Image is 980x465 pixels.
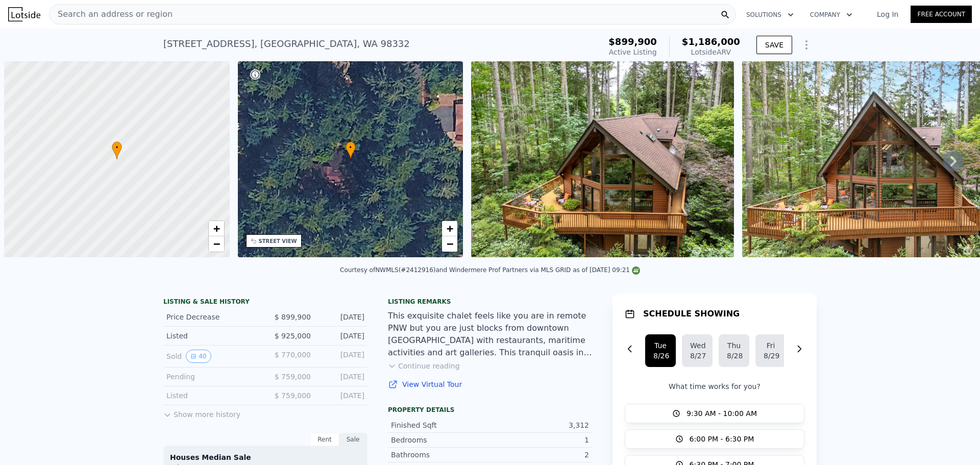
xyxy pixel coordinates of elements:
div: Rent [310,433,339,446]
span: $ 899,900 [275,313,311,321]
h1: SCHEDULE SHOWING [643,308,740,320]
a: Free Account [911,6,972,23]
div: Thu [727,340,741,351]
div: 2 [490,450,589,460]
span: $ 770,000 [275,351,311,359]
span: 6:00 PM - 6:30 PM [690,434,754,444]
div: Listing remarks [388,298,592,306]
button: Solutions [738,6,802,24]
span: + [213,222,219,235]
img: Lotside [8,7,40,21]
button: Wed8/27 [682,334,713,367]
div: Bathrooms [391,450,490,460]
a: Zoom out [209,236,224,252]
span: $899,900 [608,36,657,47]
div: [DATE] [319,312,364,322]
span: − [213,237,219,250]
a: Zoom in [442,221,457,236]
button: Show Options [796,35,817,55]
button: SAVE [756,36,792,54]
span: + [447,222,453,235]
div: 8/28 [727,351,741,361]
div: Fri [764,340,778,351]
img: Sale: 167259978 Parcel: 100492971 [471,61,734,257]
div: 8/26 [653,351,668,361]
button: View historical data [186,350,211,363]
div: 1 [490,435,589,445]
div: Property details [388,406,592,414]
div: Lotside ARV [682,47,740,57]
span: − [447,237,453,250]
button: Fri8/29 [755,334,786,367]
div: [DATE] [319,372,364,382]
span: • [112,143,122,152]
span: $ 759,000 [275,391,311,400]
div: Wed [690,340,704,351]
div: 8/29 [764,351,778,361]
button: 6:00 PM - 6:30 PM [625,429,804,449]
div: Price Decrease [166,312,257,322]
a: Zoom in [209,221,224,236]
div: This exquisite chalet feels like you are in remote PNW but you are just blocks from downtown [GEO... [388,310,592,359]
div: Houses Median Sale [170,452,361,462]
p: What time works for you? [625,381,804,391]
span: Active Listing [609,48,657,56]
div: [DATE] [319,331,364,341]
div: Listed [166,331,257,341]
div: [STREET_ADDRESS] , [GEOGRAPHIC_DATA] , WA 98332 [163,37,410,51]
div: Sold [166,350,257,363]
div: Courtesy of NWMLS (#2412916) and Windermere Prof Partners via MLS GRID as of [DATE] 09:21 [340,266,640,274]
div: Bedrooms [391,435,490,445]
div: Listed [166,390,257,401]
div: Tue [653,340,668,351]
a: Log In [865,9,911,19]
span: $ 925,000 [275,332,311,340]
img: NWMLS Logo [632,266,640,275]
a: View Virtual Tour [388,379,592,389]
div: STREET VIEW [259,237,297,245]
div: Sale [339,433,367,446]
span: Search an address or region [50,8,173,20]
div: • [346,141,356,159]
a: Zoom out [442,236,457,252]
button: Tue8/26 [645,334,676,367]
button: Continue reading [388,361,460,371]
div: 8/27 [690,351,704,361]
div: LISTING & SALE HISTORY [163,298,367,308]
span: $ 759,000 [275,373,311,381]
div: [DATE] [319,350,364,363]
button: 9:30 AM - 10:00 AM [625,404,804,423]
span: • [346,143,356,152]
div: • [112,141,122,159]
div: Finished Sqft [391,420,490,430]
div: [DATE] [319,390,364,401]
button: Company [802,6,861,24]
span: $1,186,000 [682,36,740,47]
button: Show more history [163,405,240,420]
div: 3,312 [490,420,589,430]
span: 9:30 AM - 10:00 AM [687,408,757,419]
div: Pending [166,372,257,382]
button: Thu8/28 [719,334,749,367]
